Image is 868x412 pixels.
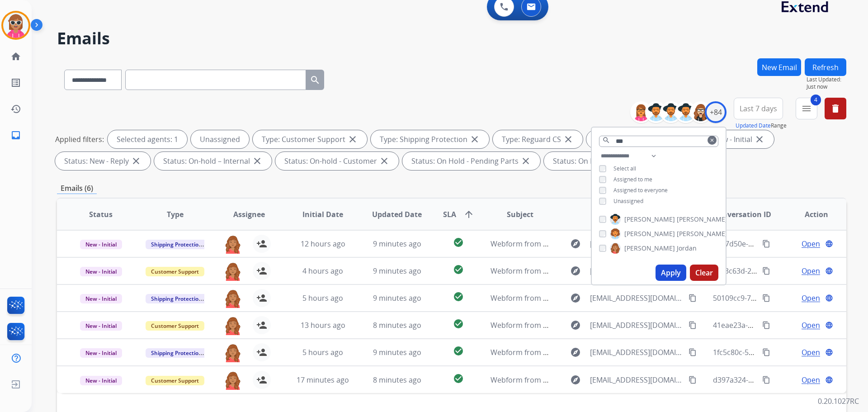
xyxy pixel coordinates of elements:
[146,267,204,276] span: Customer Support
[373,320,421,330] span: 8 minutes ago
[10,51,21,62] mat-icon: home
[491,293,695,303] span: Webform from [EMAIL_ADDRESS][DOMAIN_NAME] on [DATE]
[224,343,242,362] img: agent-avatar
[801,103,812,114] mat-icon: menu
[805,58,846,76] button: Refresh
[709,137,715,143] mat-icon: clear
[825,348,833,356] mat-icon: language
[373,239,421,249] span: 9 minutes ago
[347,134,358,145] mat-icon: close
[713,293,850,303] span: 50109cc9-7519-4ea7-9078-f3c0d68bb441
[297,375,349,385] span: 17 minutes ago
[493,130,583,148] div: Type: Reguard CS
[252,156,263,166] mat-icon: close
[146,376,204,385] span: Customer Support
[253,130,367,148] div: Type: Customer Support
[590,347,683,358] span: [EMAIL_ADDRESS][DOMAIN_NAME]
[256,293,267,303] mat-icon: person_add
[757,58,801,76] button: New Email
[830,103,841,114] mat-icon: delete
[10,77,21,88] mat-icon: list_alt
[55,134,104,145] p: Applied filters:
[713,347,846,357] span: 1fc5c80c-53ac-4680-8c18-e49e6541c99f
[736,122,787,129] span: Range
[224,371,242,390] img: agent-avatar
[762,348,770,356] mat-icon: content_copy
[80,240,122,249] span: New - Initial
[563,134,574,145] mat-icon: close
[689,376,697,384] mat-icon: content_copy
[570,293,581,303] mat-icon: explore
[3,13,28,38] img: avatar
[131,156,142,166] mat-icon: close
[191,130,249,148] div: Unassigned
[256,347,267,358] mat-icon: person_add
[154,152,272,170] div: Status: On-hold – Internal
[310,75,321,85] mat-icon: search
[373,293,421,303] span: 9 minutes ago
[570,238,581,249] mat-icon: explore
[224,262,242,281] img: agent-avatar
[613,186,668,194] span: Assigned to everyone
[146,348,208,358] span: Shipping Protection
[570,374,581,385] mat-icon: explore
[690,265,718,281] button: Clear
[256,320,267,331] mat-icon: person_add
[453,346,464,356] mat-icon: check_circle
[570,347,581,358] mat-icon: explore
[463,209,474,220] mat-icon: arrow_upward
[167,209,184,220] span: Type
[713,320,852,330] span: 41eae23a-5a5a-4113-8e78-947662811835
[57,29,846,47] h2: Emails
[713,209,771,220] span: Conversation ID
[491,320,751,330] span: Webform from [PERSON_NAME][EMAIL_ADDRESS][DOMAIN_NAME] on [DATE]
[613,175,652,183] span: Assigned to me
[762,240,770,248] mat-icon: content_copy
[802,265,820,276] span: Open
[624,229,675,238] span: [PERSON_NAME]
[689,321,697,329] mat-icon: content_copy
[520,156,531,166] mat-icon: close
[825,294,833,302] mat-icon: language
[570,320,581,331] mat-icon: explore
[762,267,770,275] mat-icon: content_copy
[802,238,820,249] span: Open
[10,104,21,114] mat-icon: history
[754,134,765,145] mat-icon: close
[453,237,464,248] mat-icon: check_circle
[146,240,208,249] span: Shipping Protection
[453,291,464,302] mat-icon: check_circle
[146,294,208,303] span: Shipping Protection
[656,265,686,281] button: Apply
[301,239,345,249] span: 12 hours ago
[491,375,695,385] span: Webform from [EMAIL_ADDRESS][DOMAIN_NAME] on [DATE]
[677,215,727,224] span: [PERSON_NAME]
[689,348,697,356] mat-icon: content_copy
[443,209,456,220] span: SLA
[256,265,267,276] mat-icon: person_add
[224,316,242,335] img: agent-avatar
[570,265,581,276] mat-icon: explore
[80,294,122,303] span: New - Initial
[371,130,489,148] div: Type: Shipping Protection
[772,199,846,230] th: Action
[491,266,695,276] span: Webform from [EMAIL_ADDRESS][DOMAIN_NAME] on [DATE]
[402,152,540,170] div: Status: On Hold - Pending Parts
[590,293,683,303] span: [EMAIL_ADDRESS][DOMAIN_NAME]
[802,374,820,385] span: Open
[762,321,770,329] mat-icon: content_copy
[379,156,390,166] mat-icon: close
[233,209,265,220] span: Assignee
[302,266,343,276] span: 4 hours ago
[613,165,636,172] span: Select all
[453,264,464,275] mat-icon: check_circle
[624,244,675,253] span: [PERSON_NAME]
[507,209,533,220] span: Subject
[586,130,675,148] div: Status: Open - All
[825,376,833,384] mat-icon: language
[736,122,771,129] button: Updated Date
[590,238,683,249] span: [EMAIL_ADDRESS][DOMAIN_NAME]
[825,240,833,248] mat-icon: language
[491,239,695,249] span: Webform from [EMAIL_ADDRESS][DOMAIN_NAME] on [DATE]
[224,235,242,254] img: agent-avatar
